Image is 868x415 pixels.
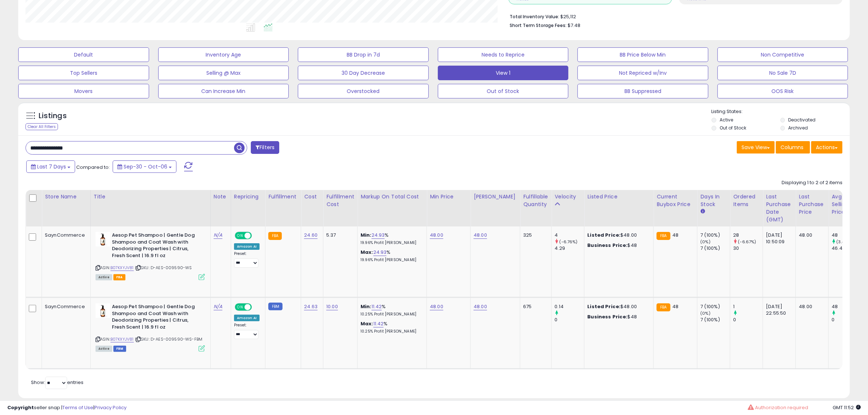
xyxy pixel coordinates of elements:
[214,232,222,239] a: N/A
[577,84,708,98] button: BB Suppressed
[268,193,298,201] div: Fulfillment
[94,404,126,411] a: Privacy Policy
[236,304,245,310] span: ON
[135,336,202,342] span: | SKU: D-AES-009590-WS-FBM
[832,245,861,252] div: 46.4
[587,313,627,320] b: Business Price:
[112,303,201,332] b: Aesop Pet Shampoo | Gentle Dog Shampoo and Coat Wash with Deodorizing Properties | Citrus, Fresh ...
[700,310,711,316] small: (0%)
[361,312,421,317] p: 10.25% Profit [PERSON_NAME]
[776,141,810,154] button: Columns
[96,232,110,247] img: 31BSoSQq6TL._SL40_.jpg
[112,232,201,261] b: Aesop Pet Shampoo | Gentle Dog Shampoo and Coat Wash with Deodorizing Properties | Citrus, Fresh ...
[371,232,385,239] a: 24.93
[361,329,421,334] p: 10.25% Profit [PERSON_NAME]
[7,404,34,411] strong: Copyright
[438,84,569,98] button: Out of Stock
[577,66,708,80] button: Not Repriced w/Inv
[672,303,678,310] span: 48
[234,315,260,321] div: Amazon AI
[96,346,112,352] span: All listings currently available for purchase on Amazon
[358,190,427,226] th: The percentage added to the cost of goods (COGS) that forms the calculator for Min & Max prices.
[832,232,861,238] div: 48
[712,108,850,115] p: Listing States:
[733,245,763,252] div: 30
[587,242,648,249] div: $48
[587,303,620,310] b: Listed Price:
[76,164,110,171] span: Compared to:
[18,47,149,62] button: Default
[361,257,421,263] p: 19.96% Profit [PERSON_NAME]
[587,193,650,201] div: Listed Price
[587,232,620,238] b: Listed Price:
[39,111,67,121] h5: Listings
[236,233,245,239] span: ON
[657,232,670,240] small: FBA
[587,232,648,238] div: $48.00
[700,239,711,245] small: (0%)
[214,193,228,201] div: Note
[110,336,134,342] a: B07KXYJV81
[298,84,429,98] button: Overstocked
[554,193,581,201] div: Velocity
[113,346,126,352] span: FBM
[62,404,93,411] a: Terms of Use
[832,317,861,323] div: 0
[799,232,823,238] div: 48.00
[523,303,546,310] div: 675
[96,303,110,318] img: 31BSoSQq6TL._SL40_.jpg
[733,232,763,238] div: 28
[361,303,371,310] b: Min:
[700,208,705,215] small: Days In Stock.
[361,193,424,201] div: Markup on Total Cost
[361,249,421,263] div: %
[510,13,559,20] b: Total Inventory Value:
[781,144,803,151] span: Columns
[326,193,354,208] div: Fulfillment Cost
[799,303,823,310] div: 48.00
[577,47,708,62] button: BB Price Below Min
[657,303,670,311] small: FBA
[96,303,205,351] div: ASIN:
[45,232,85,238] div: SaynCommerce
[587,242,627,249] b: Business Price:
[720,117,733,123] label: Active
[672,232,678,238] span: 48
[587,303,648,310] div: $48.00
[560,239,578,245] small: (-6.76%)
[738,239,756,245] small: (-6.67%)
[811,141,842,154] button: Actions
[110,265,134,271] a: B07KXYJV81
[18,66,149,80] button: Top Sellers
[523,232,546,238] div: 325
[158,66,289,80] button: Selling @ Max
[361,320,373,327] b: Max:
[733,317,763,323] div: 0
[373,249,387,256] a: 24.93
[26,123,58,130] div: Clear All Filters
[158,84,289,98] button: Can Increase Min
[304,193,320,201] div: Cost
[832,193,858,216] div: Avg Selling Price
[438,66,569,80] button: View 1
[250,233,262,239] span: OFF
[554,303,584,310] div: 0.14
[361,232,421,245] div: %
[45,193,87,201] div: Store Name
[268,303,283,310] small: FBM
[438,47,569,62] button: Needs to Reprice
[700,232,730,238] div: 7 (100%)
[304,303,318,310] a: 24.63
[717,84,848,98] button: OOS Risk
[766,193,793,224] div: Last Purchase Date (GMT)
[304,232,318,239] a: 24.60
[700,245,730,252] div: 7 (100%)
[733,193,760,208] div: Ordered Items
[361,240,421,245] p: 19.96% Profit [PERSON_NAME]
[214,303,222,310] a: N/A
[474,303,487,310] a: 48.00
[326,303,338,310] a: 10.00
[18,84,149,98] button: Movers
[37,163,66,170] span: Last 7 Days
[510,12,837,20] li: $25,112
